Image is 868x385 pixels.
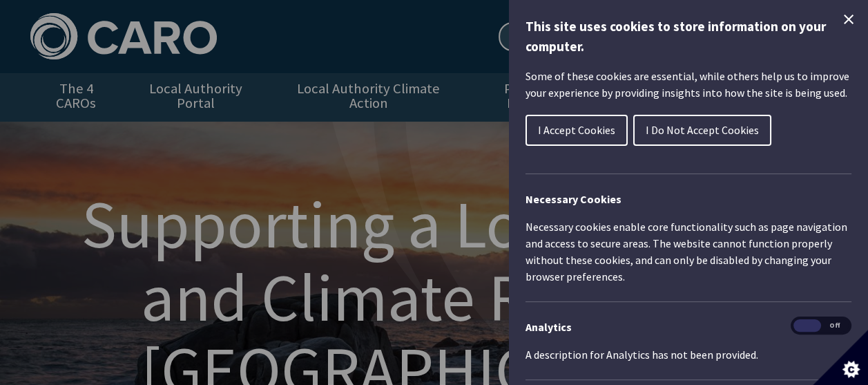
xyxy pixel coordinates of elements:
p: Necessary cookies enable core functionality such as page navigation and access to secure areas. T... [525,218,851,285]
span: I Do Not Accept Cookies [646,123,759,137]
button: Set cookie preferences [813,330,868,385]
span: I Accept Cookies [538,123,615,137]
p: A description for Analytics has not been provided. [525,346,851,363]
h3: Analytics [525,319,851,335]
span: Off [821,319,849,332]
button: I Accept Cookies [525,115,628,146]
button: I Do Not Accept Cookies [633,115,771,146]
button: Close Cookie Control [840,11,857,28]
h1: This site uses cookies to store information on your computer. [525,17,851,57]
span: On [793,319,821,332]
h2: Necessary Cookies [525,191,851,207]
p: Some of these cookies are essential, while others help us to improve your experience by providing... [525,68,851,101]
